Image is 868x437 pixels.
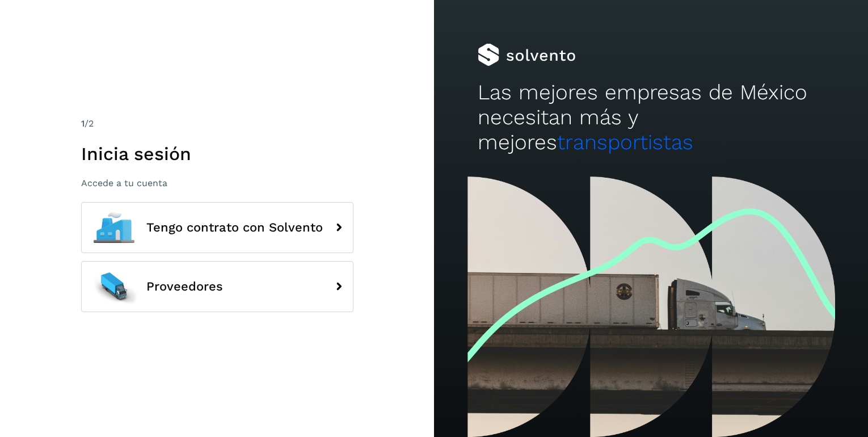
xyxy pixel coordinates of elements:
[146,221,323,234] span: Tengo contrato con Solvento
[81,117,353,131] div: /2
[81,261,353,312] button: Proveedores
[557,130,693,154] span: transportistas
[81,178,353,188] p: Accede a tu cuenta
[81,202,353,253] button: Tengo contrato con Solvento
[81,143,353,165] h1: Inicia sesión
[146,280,223,293] span: Proveedores
[478,80,825,156] h2: Las mejores empresas de México necesitan más y mejores
[81,118,85,129] span: 1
